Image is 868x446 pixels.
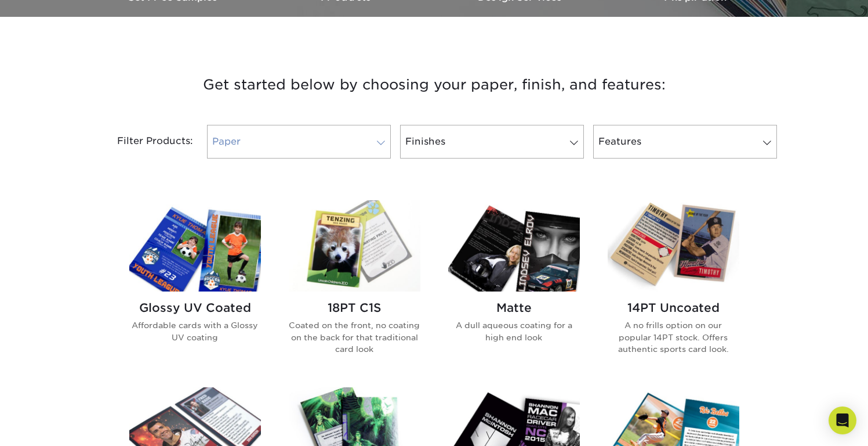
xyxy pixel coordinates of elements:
h3: Get started below by choosing your paper, finish, and features: [95,59,773,111]
img: Glossy UV Coated Trading Cards [129,200,261,292]
a: Features [593,125,777,159]
h2: 14PT Uncoated [608,301,739,315]
p: A no frills option on our popular 14PT stock. Offers authentic sports card look. [608,319,739,355]
h2: 18PT C1S [289,301,420,315]
div: Filter Products: [86,125,202,159]
img: 18PT C1S Trading Cards [289,200,420,292]
div: Open Intercom Messenger [829,407,856,434]
p: A dull aqueous coating for a high end look [448,319,580,343]
p: Affordable cards with a Glossy UV coating [129,319,261,343]
a: Paper [207,125,391,159]
h2: Glossy UV Coated [129,301,261,315]
a: Glossy UV Coated Trading Cards Glossy UV Coated Affordable cards with a Glossy UV coating [129,200,261,373]
a: 18PT C1S Trading Cards 18PT C1S Coated on the front, no coating on the back for that traditional ... [289,200,420,373]
iframe: Google Customer Reviews [3,411,99,442]
a: Finishes [400,125,584,159]
p: Coated on the front, no coating on the back for that traditional card look [289,319,420,355]
a: Matte Trading Cards Matte A dull aqueous coating for a high end look [448,200,580,373]
img: 14PT Uncoated Trading Cards [608,200,739,292]
h2: Matte [448,301,580,315]
img: Matte Trading Cards [448,200,580,292]
a: 14PT Uncoated Trading Cards 14PT Uncoated A no frills option on our popular 14PT stock. Offers au... [608,200,739,373]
